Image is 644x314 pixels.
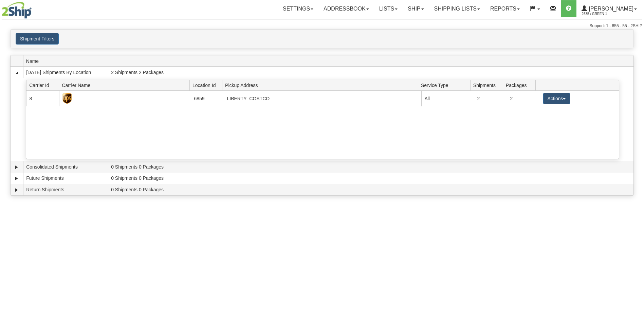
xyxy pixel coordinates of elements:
a: [PERSON_NAME] 2635 / Green-1 [576,0,642,17]
a: Shipping lists [429,0,485,17]
a: Addressbook [318,0,374,17]
a: Collapse [13,69,20,76]
a: Ship [403,0,429,17]
div: Support: 1 - 855 - 55 - 2SHIP [2,23,642,29]
a: Settings [278,0,318,17]
td: [DATE] Shipments By Location [23,67,108,78]
span: Location Id [192,80,222,90]
span: [PERSON_NAME] [587,6,633,12]
td: 8 [26,91,59,106]
span: Carrier Id [29,80,59,90]
td: 2 [474,91,507,106]
a: Reports [485,0,525,17]
img: UPS [62,93,72,104]
a: Lists [374,0,403,17]
td: Future Shipments [23,173,108,184]
td: 2 [507,91,540,106]
a: Expand [13,187,20,193]
span: Name [26,56,108,66]
td: 6859 [191,91,224,106]
td: Return Shipments [23,184,108,195]
td: 0 Shipments 0 Packages [108,173,633,184]
a: Expand [13,175,20,182]
span: Pickup Address [225,80,418,90]
td: 0 Shipments 0 Packages [108,184,633,195]
button: Shipment Filters [16,33,59,45]
a: Expand [13,164,20,171]
td: 0 Shipments 0 Packages [108,161,633,173]
td: LIBERTY_COSTCO [224,91,421,106]
span: Service Type [421,80,470,90]
img: logo2635.jpg [2,2,32,19]
td: All [421,91,474,106]
td: Consolidated Shipments [23,161,108,173]
iframe: chat widget [628,122,643,192]
span: 2635 / Green-1 [582,11,632,17]
span: Packages [506,80,536,90]
span: Shipments [473,80,503,90]
button: Actions [543,93,570,104]
td: 2 Shipments 2 Packages [108,67,633,78]
span: Carrier Name [62,80,189,90]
